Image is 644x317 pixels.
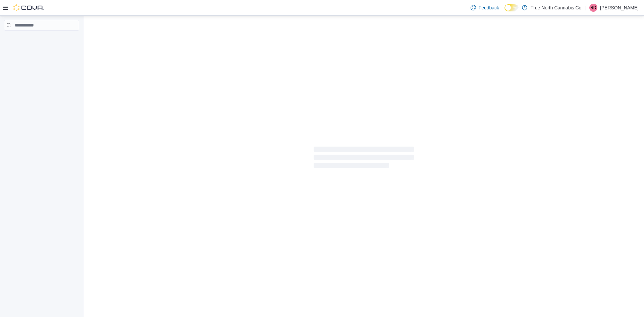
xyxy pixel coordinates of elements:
input: Dark Mode [504,4,519,11]
span: RD [590,4,596,12]
img: Cova [13,4,44,11]
span: Loading [314,148,414,169]
nav: Complex example [4,32,79,48]
p: | [585,4,587,12]
span: Feedback [479,4,499,11]
p: True North Cannabis Co. [531,4,583,12]
div: Randy Dunbar [589,4,597,12]
p: [PERSON_NAME] [600,4,639,12]
span: Dark Mode [504,11,505,12]
a: Feedback [468,1,502,14]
